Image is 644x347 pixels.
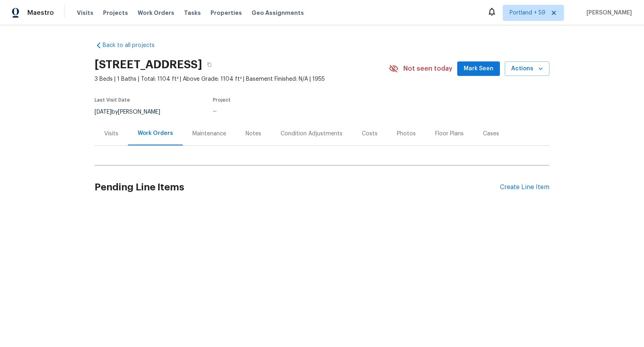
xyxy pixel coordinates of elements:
[252,9,304,17] span: Geo Assignments
[192,130,226,138] div: Maintenance
[483,130,499,138] div: Cases
[464,64,493,74] span: Mark Seen
[95,98,130,102] span: Last Visit Date
[583,9,632,17] span: [PERSON_NAME]
[211,9,242,17] span: Properties
[184,10,201,16] span: Tasks
[104,130,118,138] div: Visits
[77,9,93,17] span: Visits
[95,107,170,117] div: by [PERSON_NAME]
[213,107,367,113] div: ...
[281,130,343,138] div: Condition Adjustments
[103,9,128,17] span: Projects
[403,65,452,73] span: Not seen today
[95,75,389,83] span: 3 Beds | 1 Baths | Total: 1104 ft² | Above Grade: 1104 ft² | Basement Finished: N/A | 1955
[510,9,545,17] span: Portland + 59
[500,184,549,191] div: Create Line Item
[202,57,217,72] button: Copy Address
[27,9,54,17] span: Maestro
[435,130,464,138] div: Floor Plans
[95,169,500,206] h2: Pending Line Items
[457,61,500,76] button: Mark Seen
[505,61,549,76] button: Actions
[95,41,172,49] a: Back to all projects
[138,129,173,137] div: Work Orders
[95,61,202,69] h2: [STREET_ADDRESS]
[397,130,416,138] div: Photos
[362,130,378,138] div: Costs
[213,98,231,102] span: Project
[246,130,261,138] div: Notes
[511,64,543,74] span: Actions
[138,9,174,17] span: Work Orders
[95,109,111,115] span: [DATE]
